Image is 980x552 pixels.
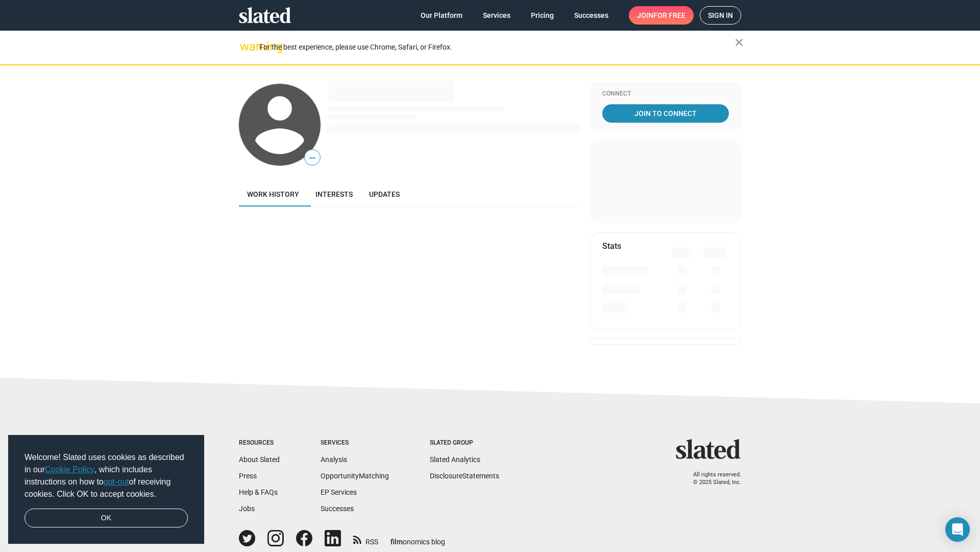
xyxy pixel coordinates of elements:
[305,151,320,165] span: —
[239,455,280,464] a: About Slated
[45,465,94,474] a: Cookie Policy
[602,104,729,123] a: Join To Connect
[602,241,621,251] mat-card-title: Stats
[240,40,252,53] mat-icon: warning
[945,517,970,542] div: Open Intercom Messenger
[637,6,685,25] span: Join
[733,36,745,49] mat-icon: close
[369,190,400,198] span: Updates
[321,488,357,496] a: EP Services
[239,504,255,513] a: Jobs
[390,538,403,546] span: film
[239,488,278,496] a: Help & FAQs
[247,190,299,198] span: Work history
[321,439,389,447] div: Services
[353,531,378,547] a: RSS
[574,6,608,25] span: Successes
[531,6,554,25] span: Pricing
[259,40,735,54] div: For the best experience, please use Chrome, Safari, or Firefox.
[566,6,617,25] a: Successes
[629,6,694,25] a: Joinfor free
[708,7,733,24] span: Sign in
[321,455,347,464] a: Analysis
[430,472,499,480] a: DisclosureStatements
[430,455,480,464] a: Slated Analytics
[483,6,510,25] span: Services
[321,504,354,513] a: Successes
[412,6,471,25] a: Our Platform
[361,182,408,206] a: Updates
[682,471,741,486] p: All rights reserved. © 2025 Slated, Inc.
[321,472,389,480] a: OpportunityMatching
[430,439,499,447] div: Slated Group
[24,451,188,500] span: Welcome! Slated uses cookies as described in our , which includes instructions on how to of recei...
[239,472,257,480] a: Press
[390,529,445,547] a: filmonomics blog
[475,6,519,25] a: Services
[315,190,353,198] span: Interests
[604,104,727,123] span: Join To Connect
[239,439,280,447] div: Resources
[523,6,562,25] a: Pricing
[104,477,129,486] a: opt-out
[8,435,204,544] div: cookieconsent
[421,6,462,25] span: Our Platform
[307,182,361,206] a: Interests
[24,509,188,528] a: dismiss cookie message
[653,6,685,25] span: for free
[700,6,741,25] a: Sign in
[239,182,307,206] a: Work history
[602,90,729,98] div: Connect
